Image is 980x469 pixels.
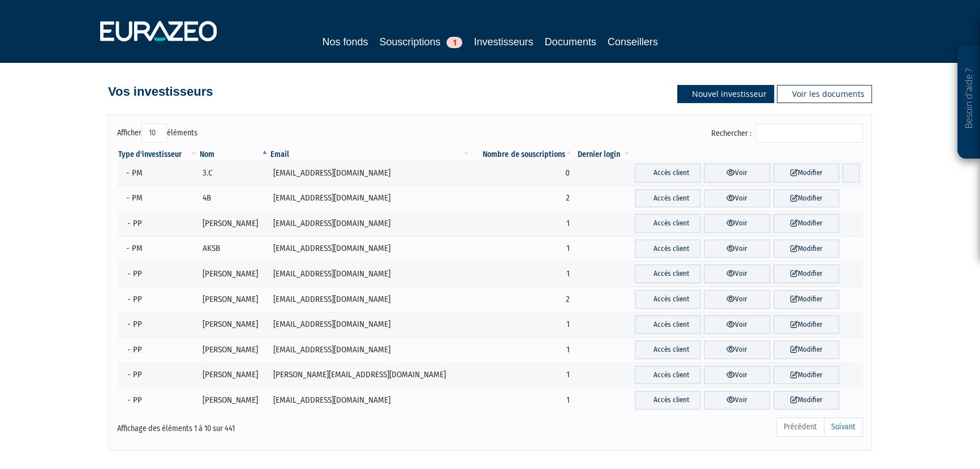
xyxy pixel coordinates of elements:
[704,340,770,359] a: Voir
[635,265,700,283] a: Accès client
[117,363,199,388] td: - PP
[773,164,839,182] a: Modifier
[704,164,770,182] a: Voir
[545,34,596,50] a: Documents
[199,186,269,211] td: 4B
[117,211,199,236] td: - PP
[269,337,471,363] td: [EMAIL_ADDRESS][DOMAIN_NAME]
[269,160,471,186] td: [EMAIL_ADDRESS][DOMAIN_NAME]
[704,189,770,208] a: Voir
[322,34,368,50] a: Nos fonds
[635,290,700,309] a: Accès client
[117,236,199,262] td: - PM
[471,337,573,363] td: 1
[117,123,197,143] label: Afficher éléments
[773,340,839,359] a: Modifier
[199,261,269,287] td: [PERSON_NAME]
[635,164,700,182] a: Accès client
[199,363,269,388] td: [PERSON_NAME]
[635,340,700,359] a: Accès client
[117,287,199,312] td: - PP
[471,186,573,211] td: 2
[269,261,471,287] td: [EMAIL_ADDRESS][DOMAIN_NAME]
[824,417,863,437] a: Suivant
[573,149,631,160] th: Dernier login : activer pour trier la colonne par ordre croissant
[635,315,700,334] a: Accès client
[269,312,471,338] td: [EMAIL_ADDRESS][DOMAIN_NAME]
[962,52,975,154] p: Besoin d'aide ?
[269,211,471,236] td: [EMAIL_ADDRESS][DOMAIN_NAME]
[117,261,199,287] td: - PP
[199,236,269,262] td: AKSB
[471,363,573,388] td: 1
[471,261,573,287] td: 1
[677,85,774,103] a: Nouvel investisseur
[117,312,199,338] td: - PP
[711,123,863,143] label: Rechercher :
[704,366,770,385] a: Voir
[199,149,269,160] th: Nom : activer pour trier la colonne par ordre d&eacute;croissant
[141,123,167,143] select: Afficheréléments
[474,34,533,52] a: Investisseurs
[199,312,269,338] td: [PERSON_NAME]
[471,312,573,338] td: 1
[773,214,839,233] a: Modifier
[117,149,199,160] th: Type d'investisseur : activer pour trier la colonne par ordre croissant
[773,189,839,208] a: Modifier
[635,366,700,385] a: Accès client
[471,287,573,312] td: 2
[471,236,573,262] td: 1
[117,186,199,211] td: - PM
[269,363,471,388] td: [PERSON_NAME][EMAIL_ADDRESS][DOMAIN_NAME]
[117,160,199,186] td: - PM
[635,189,700,208] a: Accès client
[773,391,839,410] a: Modifier
[199,160,269,186] td: 3.C
[773,366,839,385] a: Modifier
[117,337,199,363] td: - PP
[379,34,462,50] a: Souscriptions1
[269,387,471,413] td: [EMAIL_ADDRESS][DOMAIN_NAME]
[199,387,269,413] td: [PERSON_NAME]
[704,240,770,258] a: Voir
[199,287,269,312] td: [PERSON_NAME]
[704,315,770,334] a: Voir
[635,214,700,233] a: Accès client
[100,21,217,41] img: 1732889491-logotype_eurazeo_blanc_rvb.png
[471,160,573,186] td: 0
[108,85,213,99] h4: Vos investisseurs
[635,240,700,258] a: Accès client
[471,149,573,160] th: Nombre de souscriptions : activer pour trier la colonne par ordre croissant
[773,265,839,283] a: Modifier
[117,387,199,413] td: - PP
[199,337,269,363] td: [PERSON_NAME]
[704,391,770,410] a: Voir
[446,37,462,48] span: 1
[471,211,573,236] td: 1
[608,34,658,50] a: Conseillers
[269,287,471,312] td: [EMAIL_ADDRESS][DOMAIN_NAME]
[631,149,863,160] th: &nbsp;
[704,214,770,233] a: Voir
[773,290,839,309] a: Modifier
[704,265,770,283] a: Voir
[843,164,859,182] a: Supprimer
[269,236,471,262] td: [EMAIL_ADDRESS][DOMAIN_NAME]
[635,391,700,410] a: Accès client
[704,290,770,309] a: Voir
[773,240,839,258] a: Modifier
[269,149,471,160] th: Email : activer pour trier la colonne par ordre croissant
[117,416,418,434] div: Affichage des éléments 1 à 10 sur 441
[755,123,863,143] input: Rechercher :
[773,315,839,334] a: Modifier
[471,387,573,413] td: 1
[199,211,269,236] td: [PERSON_NAME]
[269,186,471,211] td: [EMAIL_ADDRESS][DOMAIN_NAME]
[777,85,872,103] a: Voir les documents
